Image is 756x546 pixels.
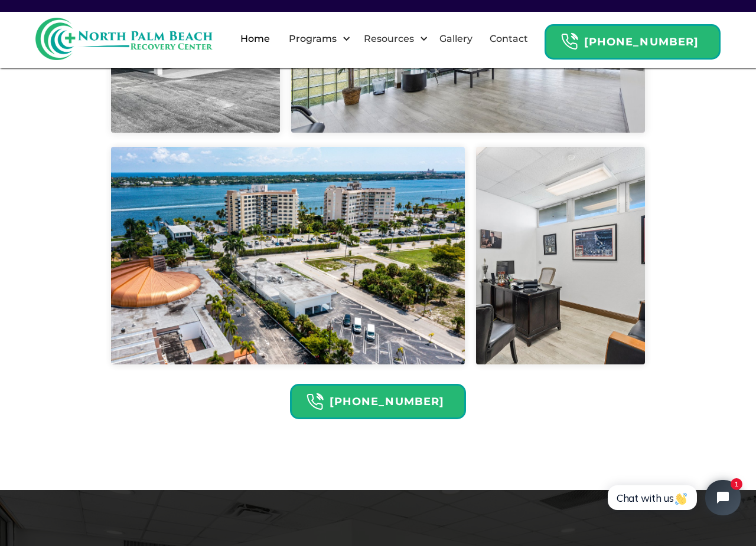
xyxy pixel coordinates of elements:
strong: [PHONE_NUMBER] [330,395,444,408]
a: Contact [483,20,535,58]
div: Programs [286,32,340,46]
strong: [PHONE_NUMBER] [584,35,699,48]
img: Header Calendar Icons [561,32,578,51]
iframe: Tidio Chat [595,470,751,525]
a: Home [233,20,277,58]
div: Resources [361,32,417,46]
a: Header Calendar Icons[PHONE_NUMBER] [545,18,721,60]
div: Programs [279,20,354,58]
div: Resources [354,20,431,58]
img: Header Calendar Icons [306,393,324,411]
a: Header Calendar Icons[PHONE_NUMBER] [290,378,466,419]
a: Gallery [432,20,480,58]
